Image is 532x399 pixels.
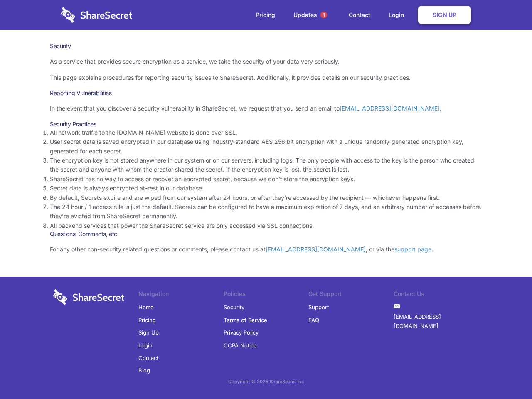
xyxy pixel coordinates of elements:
[224,289,309,301] li: Policies
[50,193,482,202] li: By default, Secrets expire and are wiped from our system after 24 hours, or after they’re accesse...
[308,301,329,313] a: Support
[50,73,482,82] p: This page explains procedures for reporting security issues to ShareSecret. Additionally, it prov...
[308,314,319,326] a: FAQ
[138,326,159,339] a: Sign Up
[224,314,267,326] a: Terms of Service
[340,2,379,28] a: Contact
[340,105,440,112] a: [EMAIL_ADDRESS][DOMAIN_NAME]
[50,89,482,97] h3: Reporting Vulnerabilities
[138,352,158,364] a: Contact
[320,12,327,18] span: 1
[308,289,394,301] li: Get Support
[50,128,482,137] li: All network traffic to the [DOMAIN_NAME] website is done over SSL.
[380,2,416,28] a: Login
[224,339,257,352] a: CCPA Notice
[394,289,479,301] li: Contact Us
[138,339,153,352] a: Login
[50,175,482,184] li: ShareSecret has no way to access or recover an encrypted secret, because we don’t store the encry...
[224,326,259,339] a: Privacy Policy
[50,184,482,193] li: Secret data is always encrypted at-rest in our database.
[50,57,482,66] p: As a service that provides secure encryption as a service, we take the security of your data very...
[266,246,366,253] a: [EMAIL_ADDRESS][DOMAIN_NAME]
[50,202,482,221] li: The 24 hour / 1 access rule is just the default. Secrets can be configured to have a maximum expi...
[394,310,479,332] a: [EMAIL_ADDRESS][DOMAIN_NAME]
[394,246,431,253] a: support page
[418,6,471,24] a: Sign Up
[50,230,482,238] h3: Questions, Comments, etc.
[61,7,132,23] img: logo-wordmark-white-trans-d4663122ce5f474addd5e946df7df03e33cb6a1c49d2221995e7729f52c070b2.svg
[50,121,482,128] h3: Security Practices
[138,364,150,377] a: Blog
[53,289,124,305] img: logo-wordmark-white-trans-d4663122ce5f474addd5e946df7df03e33cb6a1c49d2221995e7729f52c070b2.svg
[224,301,244,313] a: Security
[50,137,482,156] li: User secret data is saved encrypted in our database using industry-standard AES 256 bit encryptio...
[50,104,482,113] p: In the event that you discover a security vulnerability in ShareSecret, we request that you send ...
[50,156,482,175] li: The encryption key is not stored anywhere in our system or on our servers, including logs. The on...
[50,221,482,230] li: All backend services that power the ShareSecret service are only accessed via SSL connections.
[138,289,224,301] li: Navigation
[138,301,154,313] a: Home
[247,2,283,28] a: Pricing
[50,42,482,50] h1: Security
[138,314,156,326] a: Pricing
[50,245,482,254] p: For any other non-security related questions or comments, please contact us at , or via the .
